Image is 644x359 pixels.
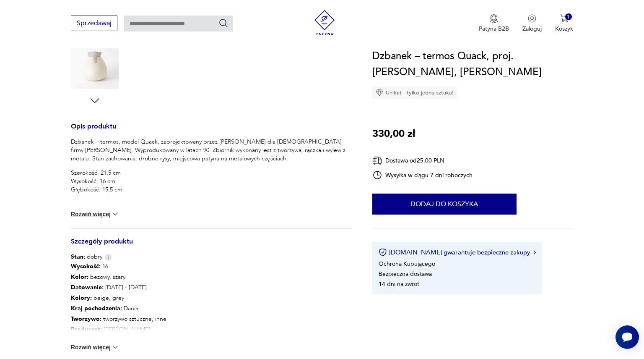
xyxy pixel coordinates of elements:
[379,280,419,288] li: 14 dni na zwrot
[71,315,101,323] b: Tworzywo :
[615,325,639,349] iframe: Smartsupp widget button
[372,194,517,215] button: Dodaj do koszyka
[71,283,104,291] b: Datowanie :
[71,169,352,194] p: Szerokość: 21,5 cm Wysokość: 16 cm Głębokość: 15,5 cm
[71,282,304,293] p: [DATE] - [DATE]
[71,303,304,314] p: Dania
[555,25,573,33] p: Koszyk
[312,10,337,35] img: Patyna - sklep z meblami i dekoracjami vintage
[71,16,117,31] button: Sprzedawaj
[479,14,509,33] button: Patyna B2B
[533,250,536,254] img: Ikona strzałki w prawo
[71,272,304,282] p: beżowy, szary
[71,200,352,208] p: G/11/110
[71,293,304,303] p: beige, grey
[555,14,573,33] button: 1Koszyk
[479,14,509,33] a: Ikona medaluPatyna B2B
[71,304,122,312] b: Kraj pochodzenia :
[71,261,304,272] p: 16
[111,210,119,218] img: chevron down
[522,25,542,33] p: Zaloguj
[379,248,387,257] img: Ikona certyfikatu
[490,14,498,24] img: Ikona medalu
[372,48,573,80] h1: Dzbanek – termos Quack, proj. [PERSON_NAME], [PERSON_NAME]
[71,124,352,138] h3: Opis produktu
[479,25,509,33] p: Patyna B2B
[71,262,101,270] b: Wysokość :
[71,314,304,324] p: tworzywo sztuczne, inne
[71,294,92,302] b: Kolory :
[522,14,542,33] button: Zaloguj
[560,14,569,23] img: Ikona koszyka
[104,254,112,261] img: Info icon
[111,343,119,351] img: chevron down
[372,155,382,166] img: Ikona dostawy
[379,270,432,278] li: Bezpieczna dostawa
[71,239,352,253] h3: Szczegóły produktu
[372,86,457,99] div: Unikat - tylko jedna sztuka!
[379,248,536,257] button: [DOMAIN_NAME] gwarantuje bezpieczne zakupy
[372,126,415,142] p: 330,00 zł
[71,273,88,281] b: Kolor:
[565,13,572,21] div: 1
[71,325,102,333] b: Producent :
[379,260,435,268] li: Ochrona Kupującego
[376,89,383,97] img: Ikona diamentu
[71,138,352,163] p: Dzbanek – termos, model Quack, zaprojektowany przez [PERSON_NAME] dla [DEMOGRAPHIC_DATA] firmy [P...
[71,324,304,335] p: [PERSON_NAME]
[71,210,119,218] button: Rozwiń więcej
[71,253,102,261] span: dobry
[218,18,229,28] button: Szukaj
[372,170,473,180] div: Wysyłka w ciągu 7 dni roboczych
[71,343,119,351] button: Rozwiń więcej
[71,41,119,89] img: Zdjęcie produktu Dzbanek – termos Quack, proj. Maria Berntsen, Georg Jensen
[528,14,536,23] img: Ikonka użytkownika
[71,253,85,261] b: Stan:
[71,21,117,27] a: Sprzedawaj
[372,155,473,166] div: Dostawa od 25,00 PLN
